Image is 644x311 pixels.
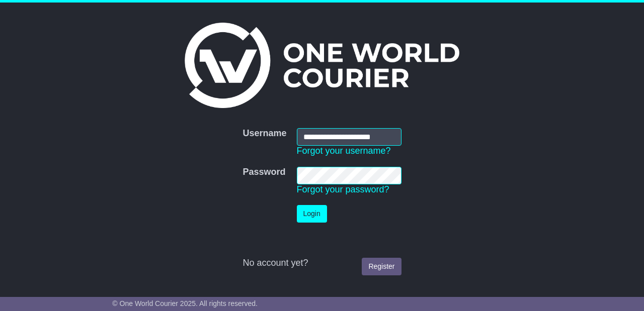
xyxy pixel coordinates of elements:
[297,205,327,223] button: Login
[243,128,286,139] label: Username
[185,23,459,108] img: One World
[243,167,285,178] label: Password
[243,258,401,269] div: No account yet?
[112,299,258,307] span: © One World Courier 2025. All rights reserved.
[297,184,389,194] a: Forgot your password?
[362,258,401,275] a: Register
[297,146,391,156] a: Forgot your username?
